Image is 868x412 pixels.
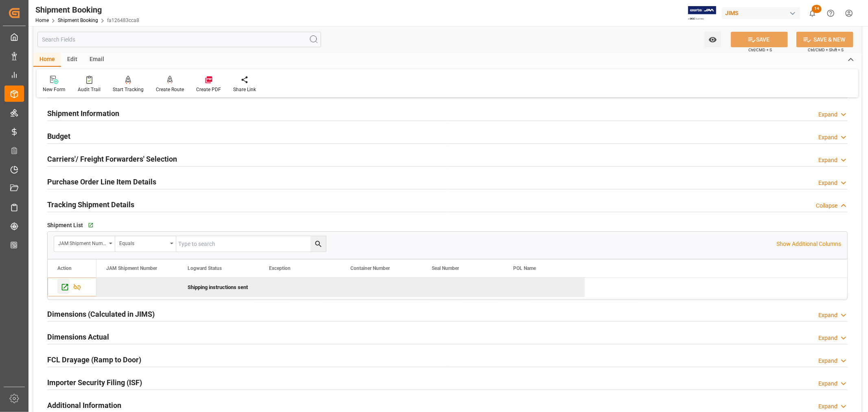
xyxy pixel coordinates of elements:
span: Shipment List [47,221,83,230]
div: Audit Trail [78,86,101,93]
h2: Dimensions (Calculated in JIMS) [47,309,155,320]
span: Logward Status [188,265,222,271]
div: Edit [61,53,83,67]
div: Expand [818,311,837,320]
div: Shipping instructions sent [188,278,249,297]
button: open menu [54,236,115,252]
a: Shipment Booking [58,18,98,23]
h2: Shipment Information [47,108,119,119]
button: open menu [115,236,176,252]
span: Exception [269,265,291,271]
div: Email [83,53,110,67]
a: Home [35,18,49,23]
button: Help Center [822,4,840,22]
div: Equals [119,238,167,247]
span: Seal Number [432,265,459,271]
div: Expand [818,379,837,388]
span: POL Name [513,265,536,271]
div: JAM Shipment Number [58,238,106,247]
span: Ctrl/CMD + S [748,47,772,53]
span: Ctrl/CMD + Shift + S [808,47,844,53]
h2: Tracking Shipment Details [47,199,134,210]
div: Create PDF [196,86,221,93]
button: SAVE & NEW [796,32,853,47]
img: Exertis%20JAM%20-%20Email%20Logo.jpg_1722504956.jpg [688,6,716,20]
div: Expand [818,402,837,411]
div: Expand [818,110,837,119]
div: Create Route [156,86,184,93]
div: JIMS [722,7,800,19]
span: Container Number [350,265,390,271]
div: Shipment Booking [35,4,139,16]
span: 14 [812,5,822,13]
button: SAVE [731,32,788,47]
div: Expand [818,179,837,187]
div: Home [33,53,61,67]
h2: Budget [47,131,70,142]
button: show 14 new notifications [803,4,822,22]
button: JIMS [722,5,803,21]
button: open menu [704,32,721,47]
div: Expand [818,357,837,365]
span: JAM Shipment Number [106,265,157,271]
div: Action [57,265,72,271]
button: search button [310,236,326,252]
div: Expand [818,334,837,342]
h2: FCL Drayage (Ramp to Door) [47,354,141,365]
div: Start Tracking [113,86,144,93]
h2: Importer Security Filing (ISF) [47,377,142,388]
div: Expand [818,156,837,164]
div: Expand [818,133,837,142]
input: Type to search [176,236,326,252]
p: Show Additional Columns [776,240,841,248]
h2: Dimensions Actual [47,331,109,342]
div: New Form [43,86,66,93]
input: Search Fields [37,32,321,47]
h2: Carriers'/ Freight Forwarders' Selection [47,153,177,164]
h2: Purchase Order Line Item Details [47,176,156,187]
div: Collapse [816,202,837,210]
div: Press SPACE to deselect this row. [96,278,585,297]
h2: Additional Information [47,400,121,411]
div: Share Link [233,86,256,93]
div: Press SPACE to deselect this row. [48,278,96,297]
